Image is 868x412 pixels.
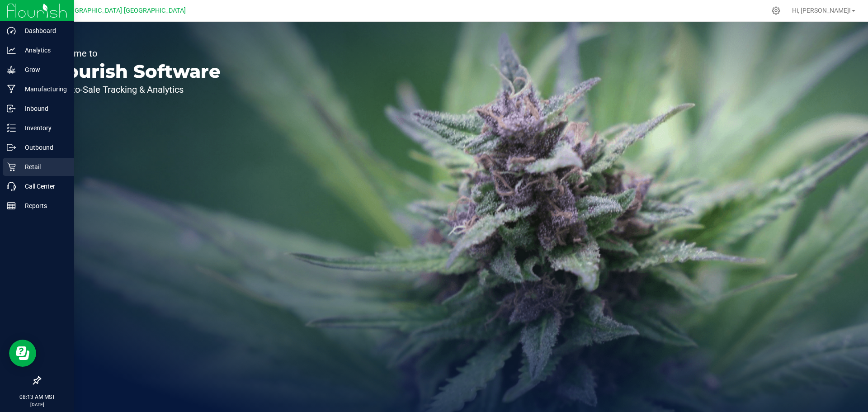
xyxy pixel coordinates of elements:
p: Inbound [16,103,70,114]
span: Hi, [PERSON_NAME]! [792,7,851,14]
p: Reports [16,200,70,211]
inline-svg: Analytics [7,46,16,55]
span: [US_STATE][GEOGRAPHIC_DATA] [GEOGRAPHIC_DATA] [26,7,186,14]
p: Inventory [16,123,70,133]
inline-svg: Call Center [7,182,16,191]
p: Call Center [16,181,70,192]
p: Flourish Software [49,62,221,81]
inline-svg: Reports [7,201,16,210]
inline-svg: Inventory [7,123,16,133]
p: Dashboard [16,25,70,36]
inline-svg: Grow [7,65,16,74]
p: Grow [16,64,70,75]
p: 08:13 AM MST [4,393,70,401]
p: Retail [16,161,70,172]
p: Welcome to [49,49,221,58]
inline-svg: Outbound [7,143,16,152]
p: Manufacturing [16,84,70,95]
inline-svg: Retail [7,162,16,171]
div: Manage settings [770,6,782,15]
iframe: Resource center [9,340,36,367]
inline-svg: Dashboard [7,26,16,35]
p: Analytics [16,45,70,56]
inline-svg: Inbound [7,104,16,113]
p: [DATE] [4,401,70,408]
p: Outbound [16,142,70,153]
inline-svg: Manufacturing [7,85,16,94]
p: Seed-to-Sale Tracking & Analytics [49,85,221,94]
